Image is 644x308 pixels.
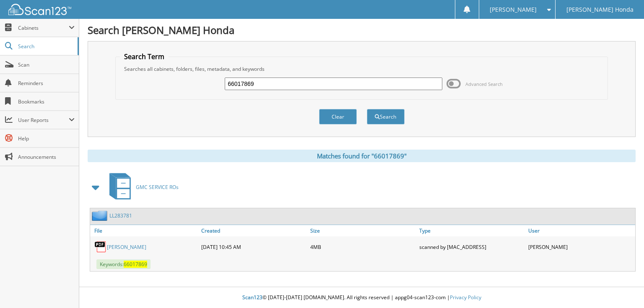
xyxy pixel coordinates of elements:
span: [PERSON_NAME] Honda [566,7,634,12]
a: User [526,225,635,236]
img: PDF.png [94,241,107,253]
a: Type [417,225,526,236]
span: 66017869 [124,261,147,268]
span: Reminders [18,80,75,87]
span: Help [18,135,75,142]
img: scan123-logo-white.svg [8,4,71,15]
div: 4MB [308,238,417,255]
button: Search [367,109,405,124]
span: Cabinets [18,24,69,31]
h1: Search [PERSON_NAME] Honda [88,23,636,37]
div: scanned by [MAC_ADDRESS] [417,238,526,255]
span: GMC SERVICE ROs [136,184,179,191]
span: Search [18,43,73,50]
button: Clear [319,109,357,124]
span: Bookmarks [18,98,75,105]
a: GMC SERVICE ROs [104,171,179,204]
span: Scan [18,61,75,68]
a: Size [308,225,417,236]
div: Searches all cabinets, folders, files, metadata, and keywords [120,65,603,72]
legend: Search Term [120,52,169,61]
div: © [DATE]-[DATE] [DOMAIN_NAME]. All rights reserved | appg04-scan123-com | [79,287,644,308]
div: Matches found for "66017869" [88,150,636,162]
span: Keywords: [96,259,151,269]
span: Advanced Search [465,81,503,87]
iframe: Chat Widget [602,268,644,308]
span: User Reports [18,116,69,124]
span: [PERSON_NAME] [490,7,537,12]
img: folder2.png [92,210,109,221]
a: File [90,225,199,236]
div: [DATE] 10:45 AM [199,238,308,255]
div: [PERSON_NAME] [526,238,635,255]
a: [PERSON_NAME] [107,243,146,251]
span: Announcements [18,153,75,160]
span: Scan123 [242,294,262,301]
a: Privacy Policy [450,294,481,301]
a: LL283781 [109,212,132,219]
a: Created [199,225,308,236]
